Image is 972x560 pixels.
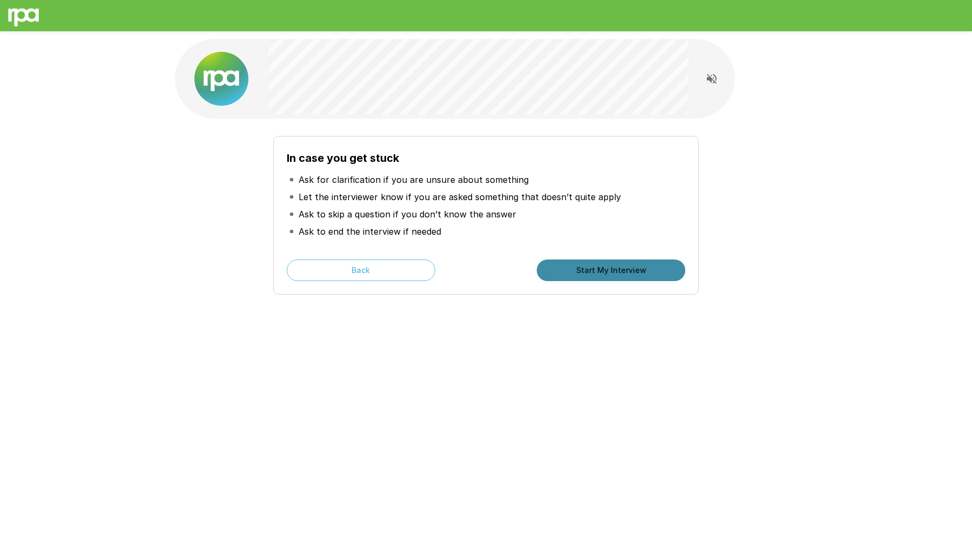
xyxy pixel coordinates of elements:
[537,259,685,281] button: Start My Interview
[701,68,723,90] button: Read questions aloud
[287,152,399,165] b: In case you get stuck
[194,52,248,106] img: new%2520logo%2520(1).png
[299,208,516,221] p: Ask to skip a question if you don’t know the answer
[287,259,435,281] button: Back
[299,190,621,203] p: Let the interviewer know if you are asked something that doesn’t quite apply
[299,173,529,186] p: Ask for clarification if you are unsure about something
[299,225,441,238] p: Ask to end the interview if needed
